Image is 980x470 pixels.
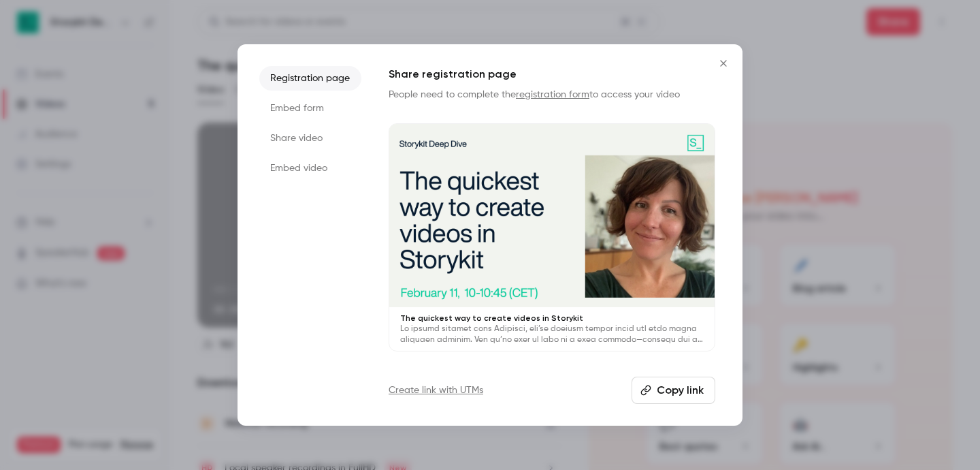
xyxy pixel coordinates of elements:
li: Embed form [259,96,361,121]
li: Share video [259,126,361,151]
button: Close [710,50,737,77]
p: Lo ipsumd sitamet cons Adipisci, eli’se doeiusm tempor incid utl etdo magna aliquaen adminim. Ven... [400,324,704,345]
h1: Share registration page [389,66,715,82]
a: Create link with UTMs [389,383,483,397]
p: The quickest way to create videos in Storykit [400,313,704,324]
a: registration form [516,90,589,99]
a: The quickest way to create videos in StorykitLo ipsumd sitamet cons Adipisci, eli’se doeiusm temp... [389,123,715,351]
button: Copy link [632,377,715,404]
li: Registration page [259,66,361,91]
p: People need to complete the to access your video [389,88,715,101]
li: Embed video [259,156,361,181]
